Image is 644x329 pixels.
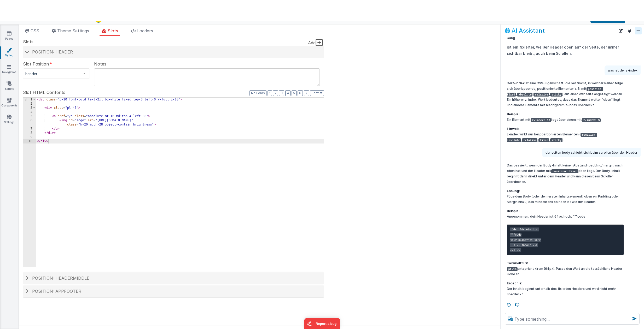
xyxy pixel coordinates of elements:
[507,112,520,116] strong: Beispiel:
[507,188,624,205] p: Füge dem Body (oder dem ersten Inhaltselement) oben ein Padding oder Margin hinzu, das mindestens...
[617,27,624,34] button: New Chat
[32,49,73,55] span: Position: header
[507,189,520,193] strong: Lösung:
[57,28,89,33] span: Theme Settings
[23,39,33,45] span: Slots
[23,114,36,118] div: 5
[250,90,266,96] button: No Folds
[507,280,624,297] p: Der Inhalt beginnt unterhalb des fixierten Headers und wird nicht mehr überdeckt.
[546,150,637,155] p: der seiten body schiebt sich beim scrollen über den Header
[137,28,153,33] span: Loaders
[304,90,309,96] button: 7
[23,89,65,95] span: Slot HTML Contents
[304,318,340,329] iframe: Marker.io feedback button
[507,80,624,108] p: Der ist eine CSS-Eigenschaft, die bestimmt, in welcher Reihenfolge sich überlappende, positionier...
[298,90,303,96] button: 6
[285,90,291,96] button: 4
[507,281,522,285] strong: Ergebnis:
[507,111,624,122] p: Ein Element mit liegt über einem mit .
[517,93,532,97] code: absolute
[507,260,624,277] p: entspricht 4rem (64px). Passe den Wert an die tatsächliche Header-Höhe an.
[533,93,549,97] code: relative
[507,127,520,131] strong: Hinweis:
[507,208,624,219] p: Angenommen, dein Header ist 64px hoch: """code
[292,90,297,96] button: 5
[626,27,633,34] button: Toggle Pin
[23,61,49,67] span: Slot Position
[23,118,36,127] div: 6
[507,133,597,142] code: position: absolute
[507,261,528,265] strong: TailwindCSS:
[608,68,637,73] p: was ist der z-index
[31,28,39,33] span: CSS
[507,163,624,184] p: Das passiert, wenn der Body-Inhalt keinen Abstand (padding/margin) nach oben hat und der Header m...
[507,44,624,57] div: ist ein fixierter, weißer Header oben auf der Seite, der immer sichtbar bleibt, auch beim Scrollen.
[507,209,520,213] strong: Beispiel:
[25,71,79,76] span: header
[308,40,316,45] span: Add
[582,118,601,122] code: z-index: 5
[550,93,562,97] code: sticky
[507,126,624,142] p: z-index wirkt nur bei positionierten Elementen ( , , , ).
[268,90,272,96] button: 1
[512,81,525,85] strong: z-index
[635,27,642,34] button: Close
[23,135,36,139] div: 9
[507,87,603,97] code: position: fixed
[310,90,324,96] button: Format
[94,61,106,67] span: Notes
[510,228,541,252] code: Oder für ein div: """code <div class="pt-16"> <!-- Inhalt --> </div>
[23,139,36,143] div: 10
[23,110,36,114] div: 4
[23,102,36,106] div: 2
[531,118,551,122] code: z-index: 10
[108,28,118,33] span: Slots
[32,289,81,294] span: Position: appFooter
[279,90,284,96] button: 3
[23,127,36,131] div: 7
[23,106,36,110] div: 3
[23,131,36,135] div: 8
[551,169,578,173] code: position: fixed
[507,267,518,271] code: pt-16
[32,276,89,281] span: Position: headerMiddle
[522,138,537,142] code: relative
[23,98,36,102] div: 1
[512,27,545,34] h2: AI Assistant
[273,90,278,96] button: 2
[538,138,549,142] code: fixed
[550,138,562,142] code: sticky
